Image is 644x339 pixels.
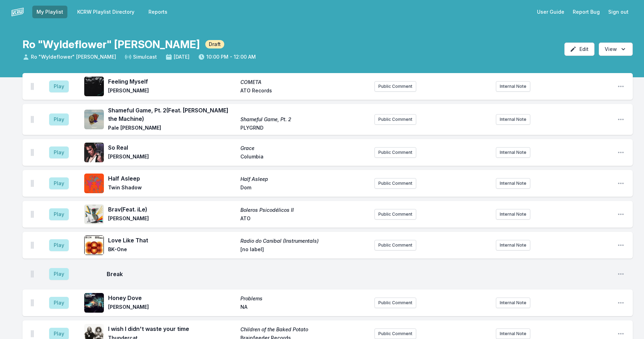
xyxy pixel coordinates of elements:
[108,236,236,245] span: Love Like That
[374,81,416,92] button: Public Comment
[32,6,67,18] a: My Playlist
[496,298,530,308] button: Internal Note
[240,326,369,333] span: Children of the Baked Potato
[11,6,24,18] img: logo-white-87cec1fa9cbef997252546196dc51331.png
[240,124,369,133] span: PLYGRND
[617,330,624,337] button: Open playlist item options
[49,113,69,125] button: Play
[617,299,624,306] button: Open playlist item options
[496,328,530,339] button: Internal Note
[496,240,530,250] button: Internal Note
[569,6,604,18] a: Report Bug
[599,43,633,56] button: Open options
[73,6,139,18] a: KCRW Playlist Directory
[49,80,69,92] button: Play
[84,293,104,313] img: Problems
[240,87,369,96] span: ATO Records
[49,208,69,220] button: Play
[49,297,69,309] button: Play
[22,53,116,60] span: Ro "Wyldeflower" [PERSON_NAME]
[84,77,104,96] img: COMETA
[240,176,369,183] span: Half Asleep
[604,6,633,18] button: Sign out
[240,145,369,152] span: Grace
[496,147,530,158] button: Internal Note
[617,270,624,278] button: Open playlist item options
[49,177,69,189] button: Play
[108,143,236,152] span: So Real
[31,242,34,249] img: Drag Handle
[240,184,369,193] span: Dom
[84,110,104,129] img: Shameful Game, Pt. 2
[165,53,190,60] span: [DATE]
[617,83,624,90] button: Open playlist item options
[108,215,236,223] span: [PERSON_NAME]
[31,83,34,90] img: Drag Handle
[108,124,236,133] span: Pale [PERSON_NAME]
[22,38,200,51] h1: Ro "Wyldeflower" [PERSON_NAME]
[240,153,369,162] span: Columbia
[84,204,104,224] img: Boleros Psicodélicos II
[240,295,369,302] span: Problems
[125,53,157,60] span: Simulcast
[617,211,624,218] button: Open playlist item options
[31,116,34,123] img: Drag Handle
[108,294,236,302] span: Honey Dove
[49,146,69,158] button: Play
[108,205,236,214] span: Brav (Feat. iLe)
[496,209,530,220] button: Internal Note
[240,79,369,86] span: COMETA
[617,180,624,187] button: Open playlist item options
[108,184,236,193] span: Twin Shadow
[108,174,236,183] span: Half Asleep
[31,299,34,306] img: Drag Handle
[205,40,224,48] span: Draft
[374,209,416,220] button: Public Comment
[374,178,416,189] button: Public Comment
[108,325,236,333] span: I wish I didn't waste your time
[108,106,236,123] span: Shameful Game, Pt. 2 (Feat. [PERSON_NAME] the Machine)
[31,180,34,187] img: Drag Handle
[144,6,172,18] a: Reports
[374,298,416,308] button: Public Comment
[240,304,369,312] span: NA
[240,116,369,123] span: Shameful Game, Pt. 2
[240,246,369,254] span: [no label]
[240,215,369,223] span: ATO
[84,174,104,193] img: Half Asleep
[108,87,236,96] span: [PERSON_NAME]
[374,147,416,158] button: Public Comment
[31,149,34,156] img: Drag Handle
[496,114,530,125] button: Internal Note
[240,237,369,245] span: Radio do Canibal (Instrumentals)
[84,235,104,255] img: Radio do Canibal (Instrumentals)
[533,6,569,18] a: User Guide
[31,270,34,278] img: Drag Handle
[49,239,69,251] button: Play
[108,153,236,162] span: [PERSON_NAME]
[49,268,69,280] button: Play
[496,81,530,92] button: Internal Note
[374,240,416,250] button: Public Comment
[198,53,256,60] span: 10:00 PM - 12:00 AM
[374,114,416,125] button: Public Comment
[108,304,236,312] span: [PERSON_NAME]
[240,207,369,214] span: Boleros Psicodélicos II
[496,178,530,189] button: Internal Note
[31,330,34,337] img: Drag Handle
[564,43,595,56] button: Edit
[374,328,416,339] button: Public Comment
[617,116,624,123] button: Open playlist item options
[31,211,34,218] img: Drag Handle
[108,246,236,254] span: BK-One
[617,149,624,156] button: Open playlist item options
[108,77,236,86] span: Feeling Myself
[107,270,612,278] span: Break
[617,242,624,249] button: Open playlist item options
[84,143,104,162] img: Grace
